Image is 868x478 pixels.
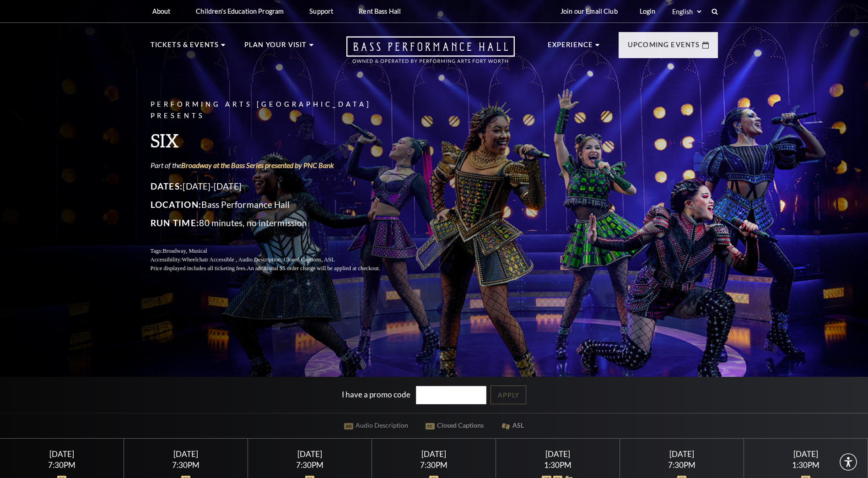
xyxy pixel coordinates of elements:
[196,7,284,15] p: Children's Education Program
[628,39,700,56] p: Upcoming Events
[152,7,171,15] p: About
[247,265,380,272] span: An additional $5 order charge will be applied at checkout.
[11,461,113,469] div: 7:30PM
[151,160,402,170] p: Part of the
[631,461,733,469] div: 7:30PM
[182,256,334,263] span: Wheelchair Accessible , Audio Description, Closed Captions, ASL
[151,179,402,194] p: [DATE]-[DATE]
[151,99,402,122] p: Performing Arts [GEOGRAPHIC_DATA] Presents
[507,461,609,469] div: 1:30PM
[151,216,402,230] p: 80 minutes, no intermission
[507,449,609,459] div: [DATE]
[309,7,333,15] p: Support
[755,461,857,469] div: 1:30PM
[244,39,307,56] p: Plan Your Visit
[162,248,207,254] span: Broadway, Musical
[151,181,183,191] span: Dates:
[151,264,402,273] p: Price displayed includes all ticketing fees.
[383,461,485,469] div: 7:30PM
[151,247,402,255] p: Tags:
[342,389,410,399] label: I have a promo code
[259,449,361,459] div: [DATE]
[151,199,202,210] span: Location:
[135,461,237,469] div: 7:30PM
[755,449,857,459] div: [DATE]
[11,449,113,459] div: [DATE]
[359,7,401,15] p: Rent Bass Hall
[631,449,733,459] div: [DATE]
[151,255,402,264] p: Accessibility:
[181,161,334,169] a: Broadway at the Bass Series presented by PNC Bank
[151,217,199,228] span: Run Time:
[670,7,703,16] select: Select:
[151,129,402,152] h3: SIX
[383,449,485,459] div: [DATE]
[548,39,593,56] p: Experience
[151,39,219,56] p: Tickets & Events
[259,461,361,469] div: 7:30PM
[151,197,402,212] p: Bass Performance Hall
[135,449,237,459] div: [DATE]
